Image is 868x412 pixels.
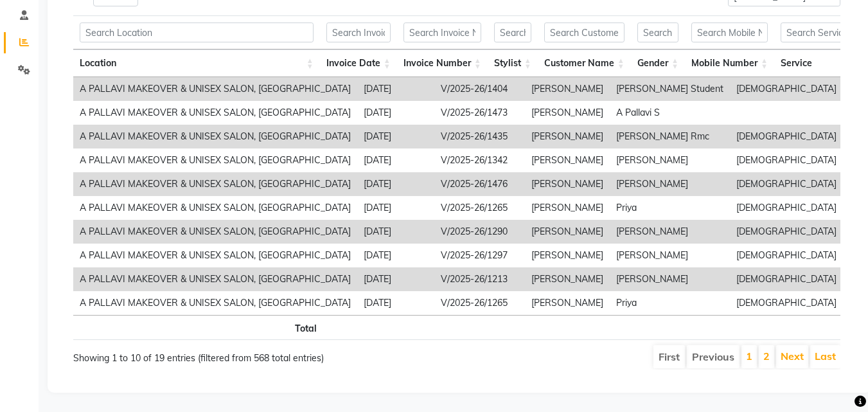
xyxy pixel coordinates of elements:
[357,125,434,148] td: [DATE]
[610,101,730,125] td: A Pallavi S
[525,267,610,291] td: [PERSON_NAME]
[685,49,774,77] th: Mobile Number: activate to sort column ascending
[434,291,525,315] td: V/2025-26/1265
[610,172,730,196] td: [PERSON_NAME]
[525,77,610,101] td: [PERSON_NAME]
[73,315,323,340] th: Total
[357,267,434,291] td: [DATE]
[73,244,357,267] td: A PALLAVI MAKEOVER & UNISEX SALON, [GEOGRAPHIC_DATA]
[525,101,610,125] td: [PERSON_NAME]
[730,172,843,196] td: [DEMOGRAPHIC_DATA]
[357,172,434,196] td: [DATE]
[434,172,525,196] td: V/2025-26/1476
[434,77,525,101] td: V/2025-26/1404
[73,196,357,220] td: A PALLAVI MAKEOVER & UNISEX SALON, [GEOGRAPHIC_DATA]
[730,125,843,148] td: [DEMOGRAPHIC_DATA]
[434,196,525,220] td: V/2025-26/1265
[610,125,730,148] td: [PERSON_NAME] Rmc
[357,196,434,220] td: [DATE]
[525,148,610,172] td: [PERSON_NAME]
[73,49,320,77] th: Location: activate to sort column ascending
[610,196,730,220] td: Priya
[488,49,538,77] th: Stylist: activate to sort column ascending
[730,148,843,172] td: [DEMOGRAPHIC_DATA]
[73,220,357,244] td: A PALLAVI MAKEOVER & UNISEX SALON, [GEOGRAPHIC_DATA]
[73,344,382,365] div: Showing 1 to 10 of 19 entries (filtered from 568 total entries)
[637,22,678,42] input: Search Gender
[691,22,768,42] input: Search Mobile Number
[73,291,357,315] td: A PALLAVI MAKEOVER & UNISEX SALON, [GEOGRAPHIC_DATA]
[730,291,843,315] td: [DEMOGRAPHIC_DATA]
[525,125,610,148] td: [PERSON_NAME]
[815,350,836,363] a: Last
[434,267,525,291] td: V/2025-26/1213
[525,244,610,267] td: [PERSON_NAME]
[357,148,434,172] td: [DATE]
[538,49,631,77] th: Customer Name: activate to sort column ascending
[730,244,843,267] td: [DEMOGRAPHIC_DATA]
[80,22,314,42] input: Search Location
[73,101,357,125] td: A PALLAVI MAKEOVER & UNISEX SALON, [GEOGRAPHIC_DATA]
[610,77,730,101] td: [PERSON_NAME] Student
[73,267,357,291] td: A PALLAVI MAKEOVER & UNISEX SALON, [GEOGRAPHIC_DATA]
[610,220,730,244] td: [PERSON_NAME]
[357,291,434,315] td: [DATE]
[730,220,843,244] td: [DEMOGRAPHIC_DATA]
[525,291,610,315] td: [PERSON_NAME]
[525,172,610,196] td: [PERSON_NAME]
[730,267,843,291] td: [DEMOGRAPHIC_DATA]
[763,350,770,363] a: 2
[631,49,685,77] th: Gender: activate to sort column ascending
[730,77,843,101] td: [DEMOGRAPHIC_DATA]
[525,196,610,220] td: [PERSON_NAME]
[357,77,434,101] td: [DATE]
[326,22,391,42] input: Search Invoice Date
[730,196,843,220] td: [DEMOGRAPHIC_DATA]
[544,22,624,42] input: Search Customer Name
[610,291,730,315] td: Priya
[357,244,434,267] td: [DATE]
[610,267,730,291] td: [PERSON_NAME]
[73,172,357,196] td: A PALLAVI MAKEOVER & UNISEX SALON, [GEOGRAPHIC_DATA]
[434,220,525,244] td: V/2025-26/1290
[357,101,434,125] td: [DATE]
[746,350,752,363] a: 1
[403,22,481,42] input: Search Invoice Number
[434,148,525,172] td: V/2025-26/1342
[357,220,434,244] td: [DATE]
[610,148,730,172] td: [PERSON_NAME]
[525,220,610,244] td: [PERSON_NAME]
[397,49,488,77] th: Invoice Number: activate to sort column ascending
[73,77,357,101] td: A PALLAVI MAKEOVER & UNISEX SALON, [GEOGRAPHIC_DATA]
[781,350,804,363] a: Next
[434,125,525,148] td: V/2025-26/1435
[320,49,397,77] th: Invoice Date: activate to sort column ascending
[434,244,525,267] td: V/2025-26/1297
[73,125,357,148] td: A PALLAVI MAKEOVER & UNISEX SALON, [GEOGRAPHIC_DATA]
[434,101,525,125] td: V/2025-26/1473
[494,22,531,42] input: Search Stylist
[73,148,357,172] td: A PALLAVI MAKEOVER & UNISEX SALON, [GEOGRAPHIC_DATA]
[610,244,730,267] td: [PERSON_NAME]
